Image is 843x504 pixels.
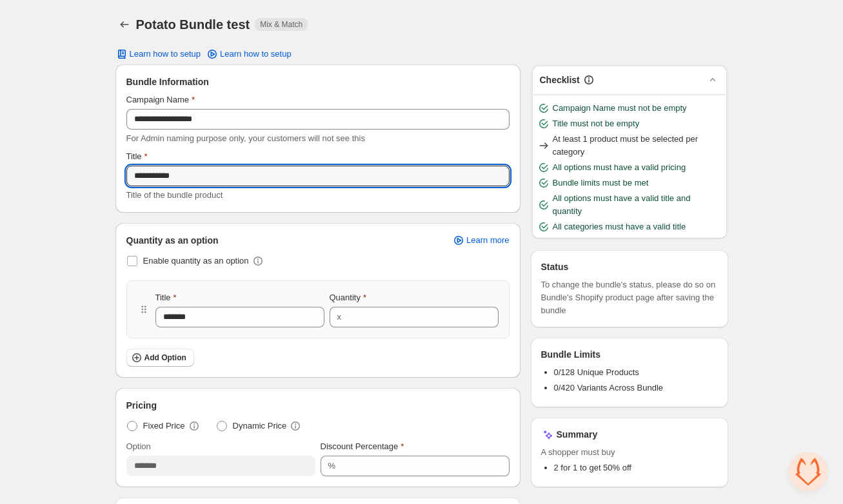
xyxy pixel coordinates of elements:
[126,75,209,88] span: Bundle Information
[554,383,664,393] span: 0/420 Variants Across Bundle
[126,234,219,247] span: Quantity as an option
[136,17,250,32] h1: Potato Bundle test
[198,45,299,63] a: Learn how to setup
[233,420,287,432] span: Dynamic Price
[130,49,201,59] span: Learn how to setup
[553,220,686,233] span: All categories must have a valid title
[126,349,194,367] button: Add Option
[553,192,722,218] span: All options must have a valid title and quantity
[540,73,580,86] h3: Checklist
[220,49,292,59] span: Learn how to setup
[126,190,223,200] span: Title of the bundle product
[337,311,342,324] div: x
[541,278,718,317] span: To change the bundle's status, please do so on Bundle's Shopify product page after saving the bundle
[155,291,177,304] label: Title
[143,420,185,432] span: Fixed Price
[143,256,249,266] span: Enable quantity as an option
[144,353,186,363] span: Add Option
[554,461,718,474] li: 2 for 1 to get 50% off
[553,133,722,159] span: At least 1 product must be selected per category
[328,460,336,472] div: %
[321,440,404,453] label: Discount Percentage
[126,93,195,106] label: Campaign Name
[126,150,148,163] label: Title
[541,260,569,273] h3: Status
[115,15,134,34] button: Back
[108,45,209,63] button: Learn how to setup
[789,452,828,491] div: Open chat
[126,133,365,143] span: For Admin naming purpose only, your customers will not see this
[557,428,598,441] h3: Summary
[553,161,686,174] span: All options must have a valid pricing
[553,102,687,115] span: Campaign Name must not be empty
[126,399,157,412] span: Pricing
[444,231,517,249] a: Learn more
[553,177,649,189] span: Bundle limits must be met
[466,235,509,246] span: Learn more
[126,440,151,453] label: Option
[541,446,718,459] span: A shopper must buy
[541,348,601,361] h3: Bundle Limits
[553,117,640,130] span: Title must not be empty
[554,367,639,377] span: 0/128 Unique Products
[260,19,302,30] span: Mix & Match
[330,291,366,304] label: Quantity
